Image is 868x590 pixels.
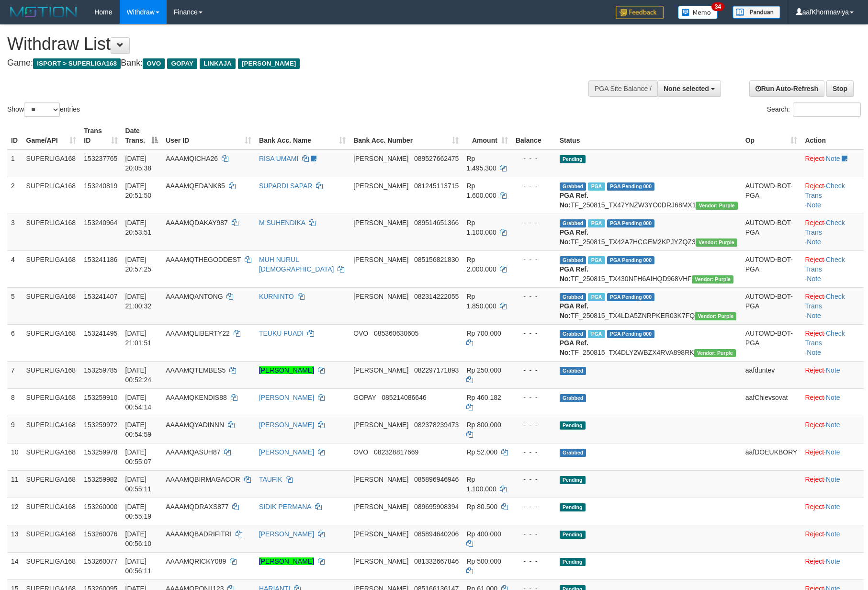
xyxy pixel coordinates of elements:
td: SUPERLIGA168 [23,525,80,552]
span: Grabbed [560,182,586,191]
td: SUPERLIGA168 [23,388,80,416]
a: Note [807,238,821,246]
span: [DATE] 00:55:07 [125,448,152,465]
span: AAAAMQICHA26 [166,155,218,162]
span: Copy 082314222055 to clipboard [414,293,459,300]
a: [PERSON_NAME] [259,394,314,401]
span: PGA Pending [607,182,655,191]
th: Game/API: activate to sort column ascending [23,122,80,149]
span: Rp 1.100.000 [466,219,496,236]
span: Pending [560,421,586,430]
a: Note [807,349,821,356]
span: Rp 1.495.300 [466,155,496,172]
td: TF_250815_TX4LDA5ZNRPKER03K7FQ [556,287,742,324]
div: - - - [516,154,552,163]
th: Op: activate to sort column ascending [742,122,801,149]
button: None selected [657,80,721,97]
span: Copy 085214086646 to clipboard [382,394,426,401]
b: PGA Ref. No: [560,339,588,356]
a: Note [826,366,840,374]
span: AAAAMQRICKY089 [166,557,226,565]
span: Vendor URL: https://trx4.1velocity.biz [692,275,733,284]
span: 153259978 [84,448,117,456]
span: Rp 460.182 [466,394,501,401]
span: Pending [560,558,586,566]
a: Note [807,312,821,319]
a: Run Auto-Refresh [749,80,824,97]
td: · [801,525,864,552]
a: Reject [805,329,824,337]
a: Reject [805,421,824,429]
span: AAAAMQLIBERTY22 [166,329,230,337]
td: SUPERLIGA168 [23,324,80,361]
td: AUTOWD-BOT-PGA [742,324,801,361]
div: - - - [516,365,552,375]
span: Pending [560,531,586,539]
span: PGA Pending [607,330,655,338]
a: Note [807,201,821,209]
td: 10 [7,443,23,470]
td: 8 [7,388,23,416]
a: Reject [805,503,824,511]
span: Grabbed [560,449,586,457]
span: 153260076 [84,530,117,538]
td: · [801,470,864,498]
div: - - - [516,218,552,227]
td: SUPERLIGA168 [23,287,80,324]
td: · · [801,177,864,214]
td: aafChievsovat [742,388,801,416]
th: Status [556,122,742,149]
span: [PERSON_NAME] [353,503,408,511]
span: 153241407 [84,293,117,300]
td: AUTOWD-BOT-PGA [742,214,801,250]
span: 153260077 [84,557,117,565]
span: [PERSON_NAME] [353,557,408,565]
td: SUPERLIGA168 [23,552,80,579]
b: PGA Ref. No: [560,265,588,283]
a: SIDIK PERMANA [259,503,311,511]
a: MUH NURUL [DEMOGRAPHIC_DATA] [259,256,334,273]
td: · · [801,250,864,287]
span: Copy 089527662475 to clipboard [414,155,459,162]
select: Showentries [24,102,60,117]
div: - - - [516,447,552,457]
span: [PERSON_NAME] [353,293,408,300]
span: GOPAY [167,58,197,69]
span: Marked by aafsoycanthlai [588,330,605,338]
td: · · [801,287,864,324]
td: · [801,149,864,177]
td: aafDOEUKBORY [742,443,801,470]
div: - - - [516,475,552,484]
span: 153259982 [84,476,117,483]
a: TEUKU FUADI [259,329,304,337]
span: Pending [560,155,586,163]
div: - - - [516,292,552,301]
span: AAAAMQDAKAY987 [166,219,228,227]
span: 153237765 [84,155,117,162]
a: Reject [805,293,824,300]
span: [PERSON_NAME] [353,421,408,429]
span: [DATE] 21:00:32 [125,293,152,310]
span: 153259910 [84,394,117,401]
span: AAAAMQTHEGODDEST [166,256,241,263]
a: [PERSON_NAME] [259,421,314,429]
span: PGA Pending [607,219,655,227]
a: SUPARDI SAPAR [259,182,313,190]
span: Vendor URL: https://trx4.1velocity.biz [696,238,737,247]
a: [PERSON_NAME] [259,557,314,565]
span: [PERSON_NAME] [353,476,408,483]
td: SUPERLIGA168 [23,177,80,214]
span: None selected [664,85,709,92]
span: Grabbed [560,293,586,301]
span: Copy 085896946946 to clipboard [414,476,459,483]
span: 153240819 [84,182,117,190]
a: TAUFIK [259,476,282,483]
span: [DATE] 20:53:51 [125,219,152,236]
span: Marked by aafheankoy [588,219,605,227]
span: Copy 085156821830 to clipboard [414,256,459,263]
a: Note [826,394,840,401]
span: 153260000 [84,503,117,511]
span: AAAAMQEDANK85 [166,182,225,190]
span: 153259785 [84,366,117,374]
span: Grabbed [560,256,586,264]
